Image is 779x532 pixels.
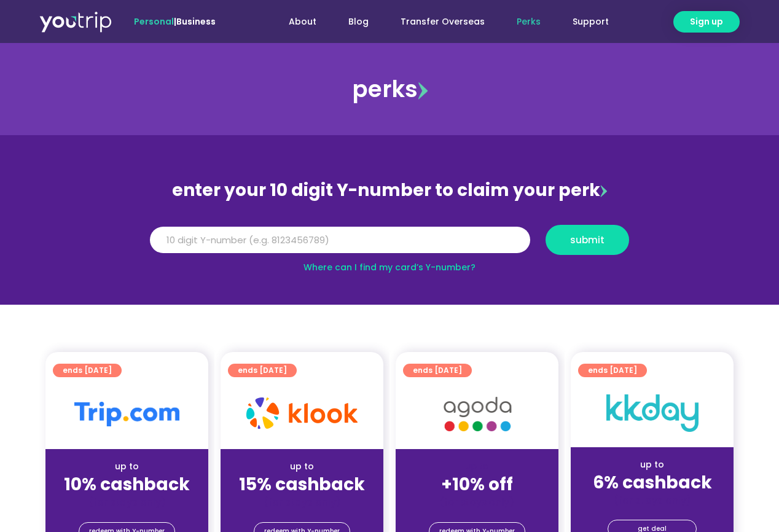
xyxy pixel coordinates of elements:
[466,460,488,472] span: up to
[144,174,635,206] div: enter your 10 digit Y-number to claim your perk
[134,15,174,28] span: Personal
[230,496,374,509] div: (for stays only)
[593,471,712,495] strong: 6% cashback
[273,10,332,33] a: About
[332,10,385,33] a: Blog
[303,261,476,273] a: Where can I find my card’s Y-number?
[557,10,625,33] a: Support
[150,225,629,264] form: Y Number
[588,364,637,377] span: ends [DATE]
[403,364,472,377] a: ends [DATE]
[239,472,365,496] strong: 15% cashback
[150,227,530,254] input: 10 digit Y-number (e.g. 8123456789)
[238,364,287,377] span: ends [DATE]
[230,460,374,473] div: up to
[249,10,625,33] nav: Menu
[405,496,549,509] div: (for stays only)
[690,15,723,28] span: Sign up
[55,460,198,473] div: up to
[673,11,740,33] a: Sign up
[134,15,216,28] span: |
[55,496,198,509] div: (for stays only)
[385,10,501,33] a: Transfer Overseas
[441,472,513,496] strong: +10% off
[228,364,297,377] a: ends [DATE]
[53,364,122,377] a: ends [DATE]
[546,225,629,255] button: submit
[578,364,647,377] a: ends [DATE]
[176,15,216,28] a: Business
[63,364,112,377] span: ends [DATE]
[413,364,462,377] span: ends [DATE]
[581,494,724,507] div: (for stays only)
[64,472,190,496] strong: 10% cashback
[581,458,724,471] div: up to
[501,10,557,33] a: Perks
[570,235,605,244] span: submit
